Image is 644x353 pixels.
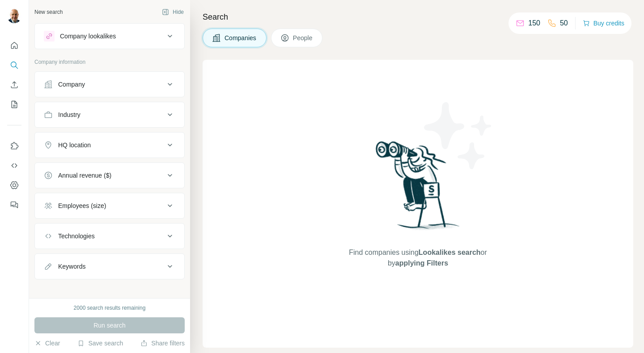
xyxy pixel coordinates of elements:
[7,177,21,193] button: Dashboard
[35,225,184,247] button: Technologies
[583,17,624,29] button: Buy credits
[395,259,448,267] span: applying Filters
[35,104,184,125] button: Industry
[419,249,481,256] span: Lookalikes search
[74,304,146,312] div: 2000 search results remaining
[7,96,21,112] button: My lists
[560,18,568,29] p: 50
[35,256,184,277] button: Keywords
[35,74,184,95] button: Company
[7,138,21,154] button: Use Surfe on LinkedIn
[418,96,499,176] img: Surfe Illustration - Stars
[34,8,63,16] div: New search
[225,33,257,42] span: Companies
[34,58,185,66] p: Company information
[35,25,184,47] button: Company lookalikes
[203,11,633,23] h4: Search
[7,9,21,23] img: Avatar
[7,197,21,213] button: Feedback
[7,77,21,93] button: Enrich CSV
[77,339,123,348] button: Save search
[58,171,111,180] div: Annual revenue ($)
[156,5,190,19] button: Hide
[58,232,95,241] div: Technologies
[58,110,80,119] div: Industry
[35,195,184,216] button: Employees (size)
[140,339,185,348] button: Share filters
[35,165,184,186] button: Annual revenue ($)
[58,262,85,271] div: Keywords
[34,339,60,348] button: Clear
[372,139,465,238] img: Surfe Illustration - Woman searching with binoculars
[293,33,314,42] span: People
[7,57,21,73] button: Search
[7,158,21,174] button: Use Surfe API
[58,80,85,89] div: Company
[346,247,489,269] span: Find companies using or by
[7,37,21,54] button: Quick start
[35,134,184,156] button: HQ location
[60,32,116,41] div: Company lookalikes
[528,18,540,29] p: 150
[58,201,106,210] div: Employees (size)
[58,141,91,150] div: HQ location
